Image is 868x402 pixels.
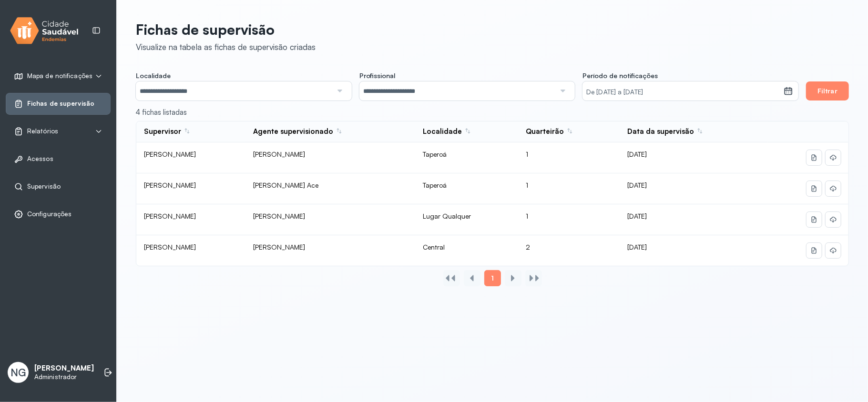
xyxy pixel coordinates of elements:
[27,72,92,80] span: Mapa de notificações
[144,127,190,136] div: Supervisor
[136,42,316,52] div: Visualize na tabela as fichas de supervisão criadas
[620,142,768,173] td: [DATE]
[10,15,79,46] img: logo.svg
[526,127,573,136] div: Quarteirão
[526,150,612,159] div: 1
[14,99,102,109] a: Fichas de supervisão
[34,364,94,373] p: [PERSON_NAME]
[10,366,26,379] span: NG
[586,88,780,97] small: De [DATE] a [DATE]
[27,155,53,163] span: Acessos
[27,127,58,135] span: Relatórios
[627,127,703,136] div: Data da supervisão
[136,108,849,117] div: 4 fichas listadas
[620,173,768,204] td: [DATE]
[582,71,658,80] span: Período de notificações
[415,204,518,235] td: Lugar Qualquer
[415,142,518,173] td: Taperoá
[14,182,102,191] a: Supervisão
[245,142,415,173] td: [PERSON_NAME]
[526,243,612,251] div: 2
[27,100,94,108] span: Fichas de supervisão
[136,142,245,173] td: [PERSON_NAME]
[136,71,171,80] span: Localidade
[491,274,494,282] span: 1
[136,21,316,38] p: Fichas de supervisão
[136,204,245,235] td: [PERSON_NAME]
[253,127,342,136] div: Agente supervisionado
[423,127,471,136] div: Localidade
[245,173,415,204] td: [PERSON_NAME] Ace
[526,212,612,221] div: 1
[620,204,768,235] td: [DATE]
[27,182,61,191] span: Supervisão
[415,235,518,266] td: Central
[14,154,102,164] a: Acessos
[136,173,245,204] td: [PERSON_NAME]
[14,210,102,219] a: Configurações
[34,373,94,381] p: Administrador
[526,181,612,190] div: 1
[27,210,71,218] span: Configurações
[245,204,415,235] td: [PERSON_NAME]
[359,71,396,80] span: Profissional
[415,173,518,204] td: Taperoá
[620,235,768,266] td: [DATE]
[136,235,245,266] td: [PERSON_NAME]
[806,81,849,100] button: Filtrar
[245,235,415,266] td: [PERSON_NAME]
